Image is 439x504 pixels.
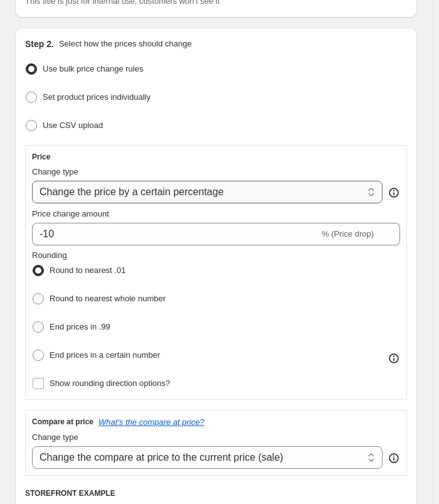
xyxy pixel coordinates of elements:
[43,92,151,102] span: Set product prices individually
[322,229,374,239] span: % (Price drop)
[32,250,67,260] span: Rounding
[32,167,78,176] span: Change type
[43,121,103,130] span: Use CSV upload
[388,186,400,199] div: help
[50,322,110,331] span: End prices in .99
[32,209,109,218] span: Price change amount
[388,452,400,464] div: help
[32,432,78,442] span: Change type
[59,38,192,50] p: Select how the prices should change
[50,265,125,275] span: Round to nearest .01
[43,64,143,73] span: Use bulk price change rules
[50,294,166,303] span: Round to nearest whole number
[50,350,160,360] span: End prices in a certain number
[25,488,407,498] h6: STOREFRONT EXAMPLE
[32,223,319,245] input: -15
[98,417,204,427] button: What's the compare at price?
[32,417,93,427] h3: Compare at price
[25,38,54,50] h2: Step 2.
[32,152,50,162] h3: Price
[50,378,170,388] span: Show rounding direction options?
